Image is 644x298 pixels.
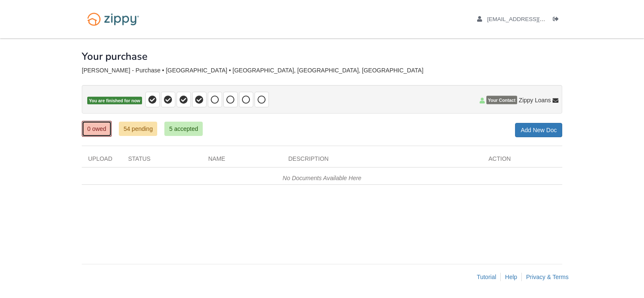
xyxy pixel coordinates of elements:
[164,122,203,136] a: 5 accepted
[553,16,562,24] a: Log out
[283,175,362,181] em: No Documents Available Here
[202,154,282,167] div: Name
[82,8,145,30] img: Logo
[282,154,482,167] div: Description
[519,96,551,104] span: Zippy Loans
[526,274,569,280] a: Privacy & Terms
[119,122,157,136] a: 54 pending
[82,51,148,62] h1: Your purchase
[82,121,112,137] a: 0 owed
[122,154,202,167] div: Status
[486,96,517,104] span: Your Contact
[477,16,584,24] a: edit profile
[505,274,517,280] a: Help
[477,274,496,280] a: Tutorial
[82,154,122,167] div: Upload
[482,154,562,167] div: Action
[487,16,584,22] span: dennisldanielsjr@gmail.com
[515,123,562,137] a: Add New Doc
[87,97,142,105] span: You are finished for now
[82,67,562,74] div: [PERSON_NAME] - Purchase • [GEOGRAPHIC_DATA] • [GEOGRAPHIC_DATA], [GEOGRAPHIC_DATA], [GEOGRAPHIC_...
